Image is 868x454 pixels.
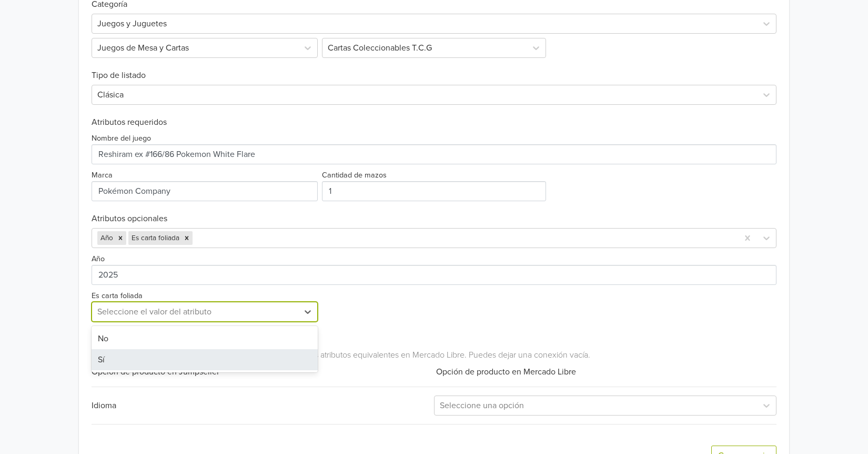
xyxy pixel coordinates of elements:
div: Haga coincidir las opciones del producto en Jumpseller con los atributos equivalentes en Mercado ... [92,344,776,361]
div: Sí [92,349,318,370]
label: Año [92,253,105,265]
h6: Tipo de listado [92,58,776,81]
div: No [92,328,318,349]
div: Remove Es carta foliada [181,231,193,245]
div: Opción de producto en Mercado Libre [434,366,776,378]
div: Es carta foliada [128,231,181,245]
label: Es carta foliada [92,290,143,302]
div: Remove Año [115,231,126,245]
label: Nombre del juego [92,133,151,144]
label: Marca [92,170,113,181]
div: Idioma [92,399,434,412]
h6: Mapear las opciones de producto [92,334,776,344]
label: Cantidad de mazos [322,170,387,181]
div: Año [97,231,115,245]
h6: Atributos opcionales [92,214,776,224]
h6: Atributos requeridos [92,117,776,127]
